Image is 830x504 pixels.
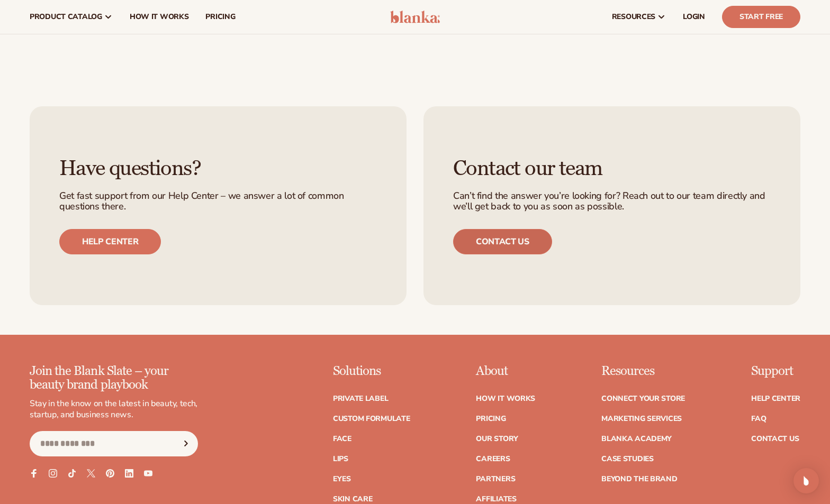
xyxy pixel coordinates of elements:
a: Marketing services [601,415,682,423]
a: Affiliates [476,496,516,503]
p: Resources [601,364,685,378]
a: Connect your store [601,395,685,402]
p: Stay in the know on the latest in beauty, tech, startup, and business news. [30,398,198,420]
button: Subscribe [174,431,197,456]
span: LOGIN [683,13,705,21]
a: Help Center [751,395,800,402]
p: Join the Blank Slate – your beauty brand playbook [30,364,198,392]
a: Our Story [476,435,518,443]
span: product catalog [30,13,102,21]
a: Skin Care [333,496,372,503]
a: How It Works [476,395,535,402]
h3: Have questions? [59,157,377,180]
a: Eyes [333,475,351,483]
a: Start Free [722,6,800,28]
a: Case Studies [601,455,654,463]
a: Private label [333,395,388,402]
span: How It Works [130,13,189,21]
span: resources [612,13,655,21]
h3: Contact our team [453,157,771,180]
p: Can’t find the answer you’re looking for? Reach out to our team directly and we’ll get back to yo... [453,191,771,212]
a: Blanka Academy [601,435,672,443]
a: Careers [476,455,510,463]
div: Open Intercom Messenger [793,468,819,493]
a: Face [333,435,351,443]
a: Pricing [476,415,506,423]
a: FAQ [751,415,766,423]
p: Get fast support from our Help Center – we answer a lot of common questions there. [59,191,377,212]
a: Help center [59,229,161,254]
p: Support [751,364,800,378]
p: Solutions [333,364,410,378]
a: Lips [333,455,348,463]
p: About [476,364,535,378]
a: Partners [476,475,515,483]
a: Contact us [453,229,552,254]
img: logo [390,11,440,23]
span: pricing [205,13,235,21]
a: Contact Us [751,435,799,443]
a: Beyond the brand [601,475,678,483]
a: Custom formulate [333,415,410,423]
